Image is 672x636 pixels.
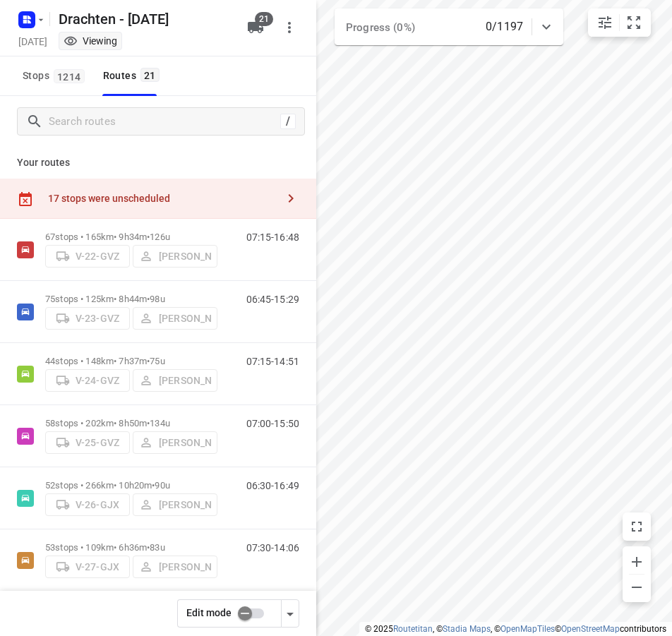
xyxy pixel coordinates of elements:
[64,34,117,48] div: You are currently in view mode. To make any changes, go to edit project.
[393,624,433,634] a: Routetitan
[486,18,523,35] p: 0/1197
[561,624,620,634] a: OpenStreetMap
[588,8,651,37] div: small contained button group
[49,111,280,133] input: Search routes
[591,8,619,37] button: Map settings
[246,294,299,305] p: 06:45-15:29
[346,21,415,34] span: Progress (0%)
[246,232,299,243] p: 07:15-16:48
[246,356,299,367] p: 07:15-14:51
[147,418,150,428] span: •
[255,12,273,26] span: 21
[150,232,170,242] span: 126u
[150,294,164,304] span: 98u
[500,624,555,634] a: OpenMapTiles
[147,232,150,242] span: •
[620,8,648,37] button: Fit zoom
[443,624,491,634] a: Stadia Maps
[45,294,217,304] p: 75 stops • 125km • 8h44m
[246,418,299,429] p: 07:00-15:50
[103,67,164,85] div: Routes
[48,193,277,204] div: 17 stops were unscheduled
[365,624,666,634] li: © 2025 , © , © © contributors
[186,607,232,618] span: Edit mode
[155,480,169,491] span: 90u
[45,480,217,491] p: 52 stops • 266km • 10h20m
[150,356,164,366] span: 75u
[45,542,217,553] p: 53 stops • 109km • 6h36m
[147,542,150,553] span: •
[140,68,160,82] span: 21
[45,232,217,242] p: 67 stops • 165km • 9h34m
[45,418,217,428] p: 58 stops • 202km • 8h50m
[147,356,150,366] span: •
[246,542,299,553] p: 07:30-14:06
[150,418,170,428] span: 134u
[280,114,296,129] div: /
[150,542,164,553] span: 83u
[147,294,150,304] span: •
[246,480,299,491] p: 06:30-16:49
[282,604,299,622] div: Driver app settings
[241,13,270,42] button: 21
[335,8,563,45] div: Progress (0%)0/1197
[54,69,85,83] span: 1214
[152,480,155,491] span: •
[45,356,217,366] p: 44 stops • 148km • 7h37m
[275,13,304,42] button: More
[23,67,89,85] span: Stops
[17,155,299,170] p: Your routes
